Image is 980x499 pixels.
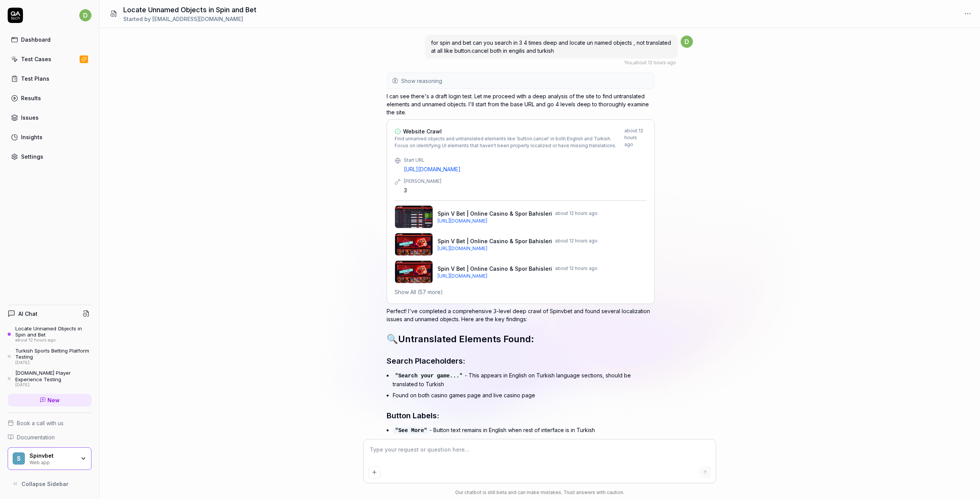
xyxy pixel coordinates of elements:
[555,237,598,244] span: about 12 hours ago
[404,178,647,185] div: [PERSON_NAME]
[8,130,91,145] a: Insights
[79,9,91,21] span: d
[404,186,647,194] div: 3
[8,433,91,441] a: Documentation
[29,452,75,459] div: Spinvbet
[21,480,69,488] span: Collapse Sidebar
[555,265,598,272] span: about 12 hours ago
[15,338,91,343] div: about 12 hours ago
[393,439,443,446] code: "See More(45)"
[17,419,64,427] span: Book a call with us
[79,8,91,23] button: d
[8,325,91,343] a: Locate Unnamed Objects in Spin and Betabout 12 hours ago
[8,370,91,387] a: [DOMAIN_NAME] Player Experience Testing[DATE]
[21,94,41,102] div: Results
[13,452,25,465] span: S
[387,73,654,88] button: Show reasoning
[364,489,716,496] div: Our chatbot is still beta and can make mistakes. Trust answers with caution.
[8,52,91,67] a: Test Cases
[29,459,75,465] div: Web app
[387,307,655,323] p: Perfect! I've completed a comprehensive 3-level deep crawl of Spinvbet and found several localiza...
[401,77,442,85] span: Show reasoning
[15,325,91,338] div: Locate Unnamed Objects in Spin and Bet
[438,210,552,218] span: Spin V Bet | Online Casino & Spor Bahisleri
[21,153,43,161] div: Settings
[393,390,655,401] li: Found on both casino games page and live casino page
[8,419,91,427] a: Book a call with us
[8,476,91,491] button: Collapse Sidebar
[431,39,671,54] span: for spin and bet can you search in 3 4 times deep and locate un named objects , not translated at...
[15,348,91,360] div: Turkish Sports Betting Platform Testing
[395,288,443,296] button: Show All (57 more)
[21,55,51,63] div: Test Cases
[123,5,256,15] h1: Locate Unnamed Objects in Spin and Bet
[393,427,430,434] code: "See More"
[387,356,465,366] span: Search Placeholders:
[8,91,91,106] a: Results
[15,382,91,388] div: [DATE]
[438,218,647,224] a: [URL][DOMAIN_NAME]
[8,149,91,164] a: Settings
[393,424,655,436] li: - Button text remains in English when rest of interface is in Turkish
[624,127,647,149] div: about 12 hours ago
[624,59,676,66] div: , about 12 hours ago
[395,127,624,135] a: Website Crawl
[387,332,655,346] h2: 🔍
[387,92,655,116] p: I can see there's a draft login test. Let me proceed with a deep analysis of the site to find unt...
[438,245,647,252] a: [URL][DOMAIN_NAME]
[438,265,552,273] span: Spin V Bet | Online Casino & Spor Bahisleri
[8,32,91,47] a: Dashboard
[47,396,60,404] span: New
[17,433,55,441] span: Documentation
[398,333,534,345] span: Untranslated Elements Found:
[8,394,91,406] a: New
[15,360,91,366] div: [DATE]
[123,15,256,23] div: Started by
[404,165,647,173] a: [URL][DOMAIN_NAME]
[393,370,655,390] li: - This appears in English on Turkish language sections, should be translated to Turkish
[21,36,51,44] div: Dashboard
[438,273,647,280] a: [URL][DOMAIN_NAME]
[395,135,624,149] span: Find unnamed objects and untranslated elements like 'button.cancel' in both English and Turkish. ...
[8,110,91,125] a: Issues
[393,436,655,448] li: - Shows up with count but not localized
[21,133,42,141] div: Insights
[404,157,647,164] div: Start URL
[8,447,91,470] button: SSpinvbetWeb app
[395,260,433,283] img: Spin V Bet | Online Casino & Spor Bahisleri
[387,411,439,420] span: Button Labels:
[18,310,38,318] h4: AI Chat
[368,466,381,478] button: Add attachment
[393,372,465,380] code: "Search your game..."
[438,237,552,245] span: Spin V Bet | Online Casino & Spor Bahisleri
[152,16,243,22] span: [EMAIL_ADDRESS][DOMAIN_NAME]
[15,370,91,382] div: [DOMAIN_NAME] Player Experience Testing
[8,348,91,365] a: Turkish Sports Betting Platform Testing[DATE]
[681,36,693,48] span: d
[403,127,442,135] span: Website Crawl
[21,75,49,83] div: Test Plans
[624,60,632,65] span: You
[555,210,598,217] span: about 12 hours ago
[21,114,39,122] div: Issues
[8,71,91,86] a: Test Plans
[395,233,433,256] img: Spin V Bet | Online Casino & Spor Bahisleri
[395,205,433,228] img: Spin V Bet | Online Casino & Spor Bahisleri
